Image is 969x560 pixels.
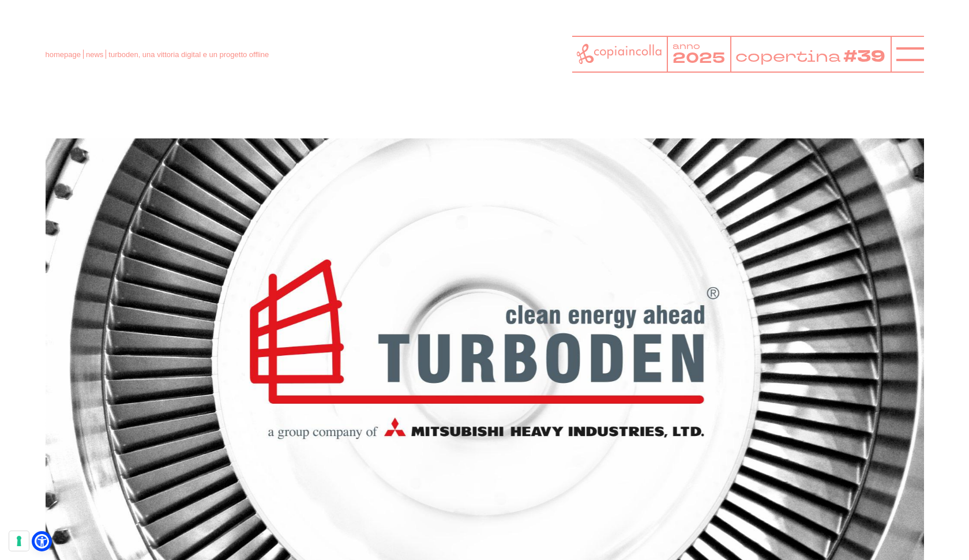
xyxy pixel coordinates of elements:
[843,46,885,68] tspan: #39
[672,41,700,52] tspan: anno
[35,534,49,548] a: Apri il menu di accessibilità
[86,50,103,59] a: news
[108,50,269,59] span: turboden, una vittoria digital e un progetto offline
[672,48,724,68] tspan: 2025
[46,50,81,59] a: homepage
[735,46,840,66] tspan: copertina
[9,531,29,551] button: Le tue preferenze relative al consenso per le tecnologie di tracciamento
